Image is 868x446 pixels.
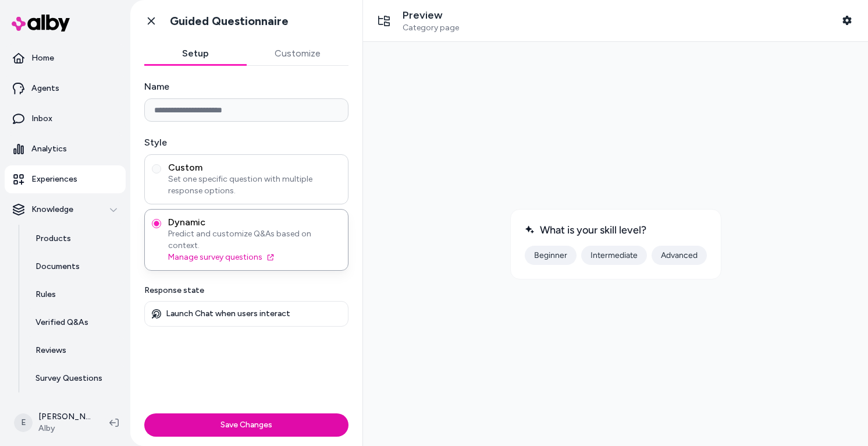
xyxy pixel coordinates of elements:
[144,42,247,65] button: Setup
[24,281,126,309] a: Rules
[144,413,348,437] button: Save Changes
[5,196,126,224] button: Knowledge
[35,233,71,245] p: Products
[5,44,126,72] a: Home
[144,136,348,150] label: Style
[166,309,290,319] p: Launch Chat when users interact
[14,413,33,432] span: E
[247,42,349,65] button: Customize
[24,253,126,281] a: Documents
[152,164,161,174] button: CustomSet one specific question with multiple response options.
[144,80,348,94] label: Name
[31,83,59,94] p: Agents
[7,404,100,441] button: E[PERSON_NAME]Alby
[24,225,126,253] a: Products
[170,14,289,29] h1: Guided Questionnaire
[5,165,126,193] a: Experiences
[38,423,91,434] span: Alby
[24,364,126,392] a: Survey Questions
[35,345,66,356] p: Reviews
[5,135,126,163] a: Analytics
[5,105,126,133] a: Inbox
[31,113,52,125] p: Inbox
[24,337,126,364] a: Reviews
[31,174,77,185] p: Experiences
[152,219,161,228] button: DynamicPredict and customize Q&As based on context.Manage survey questions
[168,252,341,263] a: Manage survey questions
[31,204,73,215] p: Knowledge
[35,373,102,384] p: Survey Questions
[31,143,67,155] p: Analytics
[35,317,88,328] p: Verified Q&As
[38,411,91,423] p: [PERSON_NAME]
[5,75,126,102] a: Agents
[168,174,341,197] span: Set one specific question with multiple response options.
[168,162,341,174] span: Custom
[144,285,348,296] p: Response state
[35,289,56,300] p: Rules
[31,52,54,64] p: Home
[12,15,70,31] img: alby Logo
[403,23,459,33] span: Category page
[35,261,80,272] p: Documents
[168,228,341,252] span: Predict and customize Q&As based on context.
[168,217,341,228] span: Dynamic
[403,9,459,22] p: Preview
[24,309,126,337] a: Verified Q&As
